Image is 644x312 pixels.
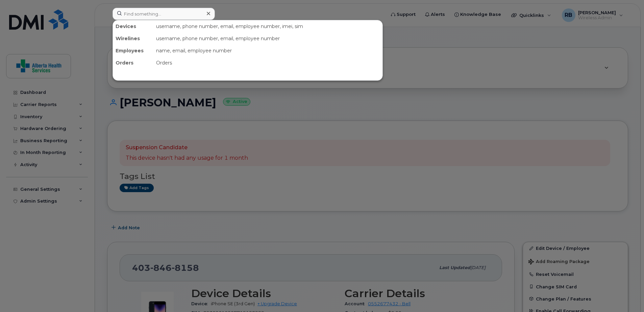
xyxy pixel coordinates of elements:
div: Devices [113,20,153,32]
div: Orders [113,57,153,69]
div: username, phone number, email, employee number, imei, sim [153,20,382,32]
div: username, phone number, email, employee number [153,32,382,45]
div: name, email, employee number [153,45,382,57]
div: Orders [153,57,382,69]
div: Employees [113,45,153,57]
div: Wirelines [113,32,153,45]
